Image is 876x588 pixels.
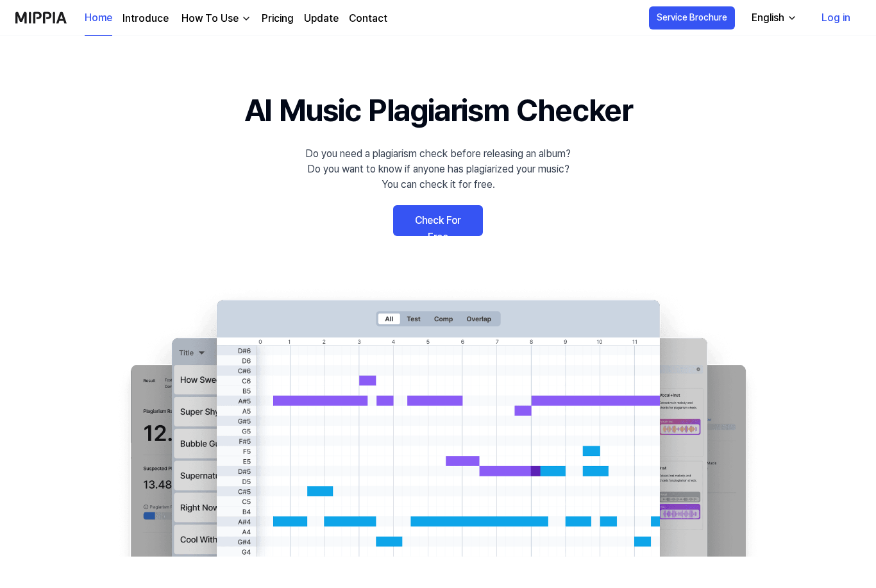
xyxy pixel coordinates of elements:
button: Service Brochure [649,6,735,29]
img: main Image [105,287,771,557]
a: Pricing [262,11,294,26]
a: Introduce [122,11,169,26]
a: Home [85,1,112,36]
button: English [741,5,805,31]
div: Do you need a plagiarism check before releasing an album? Do you want to know if anyone has plagi... [305,146,571,192]
div: How To Use [179,11,241,26]
a: Update [304,11,339,26]
button: How To Use [179,11,251,26]
h1: AI Music Plagiarism Checker [244,87,632,133]
div: English [749,10,787,26]
a: Check For Free [393,205,483,236]
img: down [241,13,251,24]
a: Contact [349,11,387,26]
